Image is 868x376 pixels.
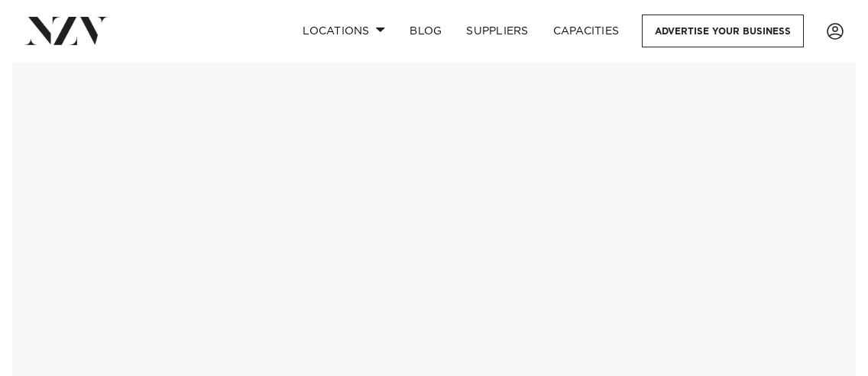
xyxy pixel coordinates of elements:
a: Capacities [541,15,632,47]
a: BLOG [397,15,454,47]
img: nzv-logo.png [24,17,108,44]
a: SUPPLIERS [454,15,540,47]
a: Advertise your business [642,15,804,47]
a: Locations [290,15,397,47]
